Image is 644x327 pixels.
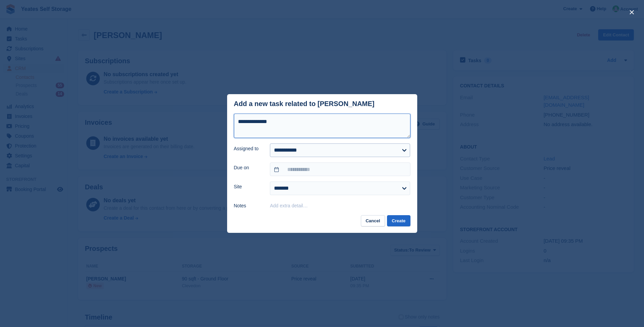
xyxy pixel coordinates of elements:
button: Cancel [361,215,385,226]
label: Due on [234,164,262,171]
button: Add extra detail… [270,203,308,208]
div: Add a new task related to [PERSON_NAME] [234,100,375,108]
label: Notes [234,202,262,209]
label: Site [234,183,262,190]
button: close [626,7,637,18]
label: Assigned to [234,145,262,152]
button: Create [387,215,410,226]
